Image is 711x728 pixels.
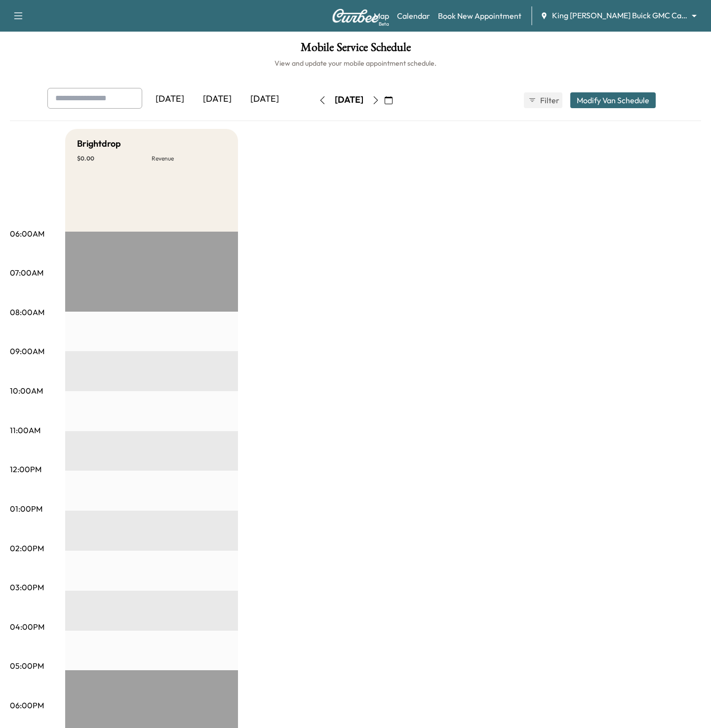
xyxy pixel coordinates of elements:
h6: View and update your mobile appointment schedule. [10,58,701,68]
p: 11:00AM [10,424,40,436]
div: [DATE] [241,88,288,111]
h1: Mobile Service Schedule [10,41,701,58]
p: 01:00PM [10,503,42,515]
p: 12:00PM [10,463,41,475]
p: 10:00AM [10,385,43,397]
p: 07:00AM [10,267,43,279]
p: $ 0.00 [77,155,152,162]
p: 03:00PM [10,581,44,593]
p: 06:00AM [10,228,44,240]
p: Revenue [152,155,226,162]
button: Modify Van Schedule [570,92,656,108]
a: Calendar [397,10,430,22]
p: 06:00PM [10,699,44,711]
div: Beta [379,20,389,28]
a: MapBeta [374,10,389,22]
div: [DATE] [146,88,194,111]
h5: Brightdrop [77,137,121,151]
p: 04:00PM [10,621,44,633]
button: Filter [524,92,562,108]
p: 05:00PM [10,660,44,672]
span: Filter [540,94,558,106]
div: [DATE] [194,88,241,111]
img: Curbee Logo [332,9,379,23]
div: [DATE] [335,94,363,106]
p: 08:00AM [10,306,44,318]
p: 02:00PM [10,542,44,554]
p: 09:00AM [10,345,44,357]
span: King [PERSON_NAME] Buick GMC Cadillac [552,10,687,21]
a: Book New Appointment [438,10,521,22]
